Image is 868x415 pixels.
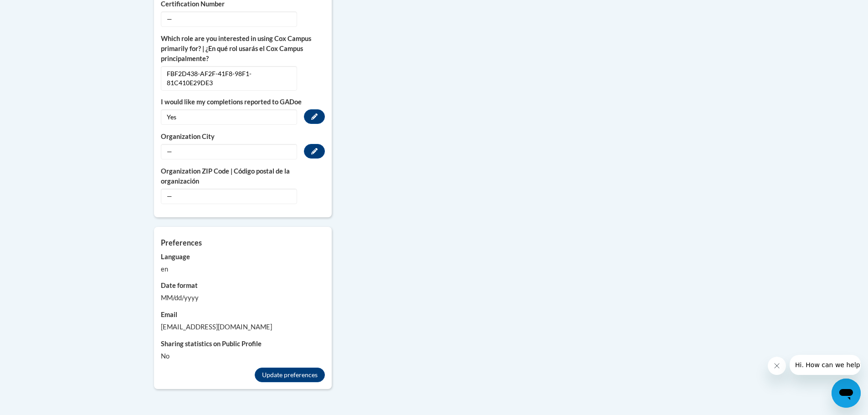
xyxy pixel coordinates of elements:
[161,189,297,204] span: —
[161,351,325,361] div: No
[161,264,325,274] div: en
[161,252,325,262] label: Language
[161,144,297,159] span: —
[5,6,74,14] span: Hi. How can we help?
[161,166,325,186] label: Organization ZIP Code | Código postal de la organización
[161,281,325,291] label: Date format
[161,132,325,142] label: Organization City
[790,355,861,375] iframe: Message from company
[161,97,325,107] label: I would like my completions reported to GADoe
[161,322,325,332] div: [EMAIL_ADDRESS][DOMAIN_NAME]
[161,339,325,349] label: Sharing statistics on Public Profile
[161,11,297,27] span: —
[161,310,325,320] label: Email
[161,34,325,64] label: Which role are you interested in using Cox Campus primarily for? | ¿En qué rol usarás el Cox Camp...
[161,109,297,125] span: Yes
[161,238,325,247] h5: Preferences
[832,379,861,408] iframe: Button to launch messaging window
[161,66,297,91] span: FBF2D438-AF2F-41F8-98F1-81C410E29DE3
[255,368,325,382] button: Update preferences
[161,293,325,303] div: MM/dd/yyyy
[768,357,786,375] iframe: Close message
